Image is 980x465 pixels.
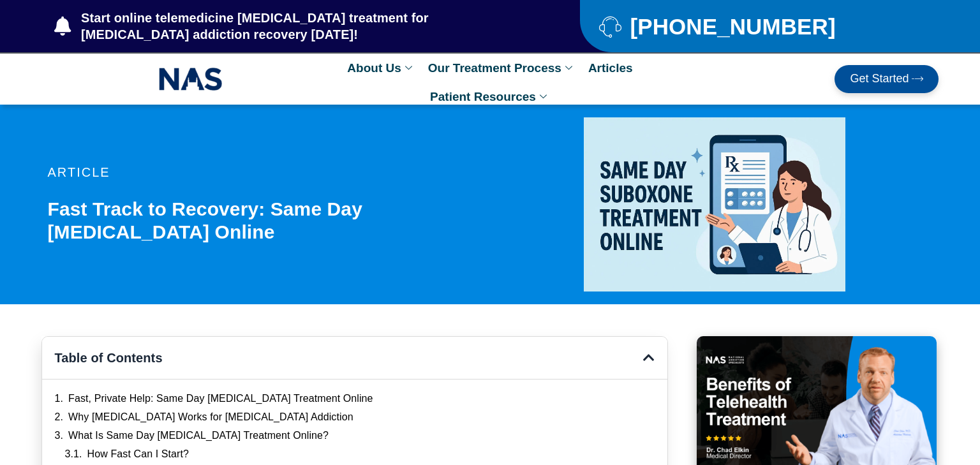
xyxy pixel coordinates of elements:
[78,10,529,43] span: Start online telemedicine [MEDICAL_DATA] treatment for [MEDICAL_DATA] addiction recovery [DATE]!
[424,82,556,111] a: Patient Resources
[341,54,421,82] a: About Us
[627,18,835,34] span: [PHONE_NUMBER]
[835,65,939,93] a: Get Started
[159,64,223,94] img: NAS_email_signature-removebg-preview.png
[54,10,529,43] a: Start online telemedicine [MEDICAL_DATA] treatment for [MEDICAL_DATA] addiction recovery [DATE]!
[850,73,909,85] span: Get Started
[422,54,582,82] a: Our Treatment Process
[87,448,189,461] a: How Fast Can I Start?
[599,15,907,38] a: [PHONE_NUMBER]
[68,392,373,406] a: Fast, Private Help: Same Day [MEDICAL_DATA] Treatment Online
[582,54,639,82] a: Articles
[643,351,655,364] div: Close table of contents
[55,350,643,366] h4: Table of Contents
[68,429,329,443] a: What Is Same Day [MEDICAL_DATA] Treatment Online?
[68,411,353,424] a: Why [MEDICAL_DATA] Works for [MEDICAL_DATA] Addiction
[584,117,845,292] img: same day suboxone treatment online
[48,198,497,244] h1: Fast Track to Recovery: Same Day [MEDICAL_DATA] Online
[48,166,497,179] p: article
